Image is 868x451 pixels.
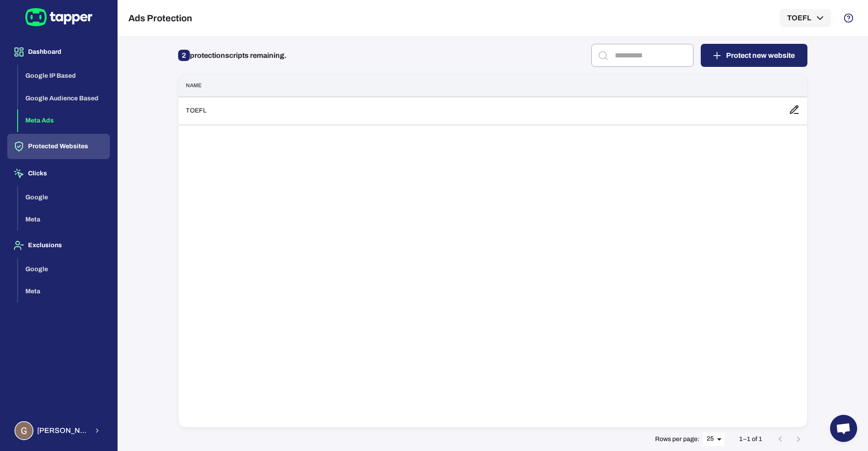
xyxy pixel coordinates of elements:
button: Google IP Based [18,65,110,87]
span: [PERSON_NAME] Lebelle [37,426,88,435]
a: Clicks [7,169,110,177]
button: Google [18,186,110,209]
div: Open chat [830,415,857,442]
button: Dashboard [7,39,110,65]
button: Meta Ads [18,109,110,132]
p: protection scripts remaining. [178,48,287,63]
a: Protected Websites [7,142,110,150]
a: Meta [18,287,110,295]
h5: Ads Protection [128,13,192,23]
a: Google Audience Based [18,94,110,101]
button: Guillaume Lebelle[PERSON_NAME] Lebelle [7,418,110,444]
a: Google IP Based [18,71,110,79]
a: Dashboard [7,47,110,55]
p: Rows per page: [655,435,699,443]
button: Protect new website [701,44,807,67]
button: Exclusions [7,233,110,258]
div: 25 [703,432,725,446]
span: 2 [178,50,190,61]
a: Google [18,193,110,200]
button: Meta [18,280,110,303]
button: Clicks [7,161,110,186]
button: Protected Websites [7,134,110,159]
button: Google Audience Based [18,87,110,110]
a: Meta [18,215,110,223]
td: TOEFL [179,97,782,125]
button: Google [18,258,110,281]
button: TOEFL [780,9,831,27]
a: Google [18,264,110,272]
p: 1–1 of 1 [739,435,762,443]
th: Name [179,75,782,97]
a: Exclusions [7,241,110,249]
a: Meta Ads [18,116,110,124]
button: Meta [18,208,110,231]
img: Guillaume Lebelle [15,422,33,439]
